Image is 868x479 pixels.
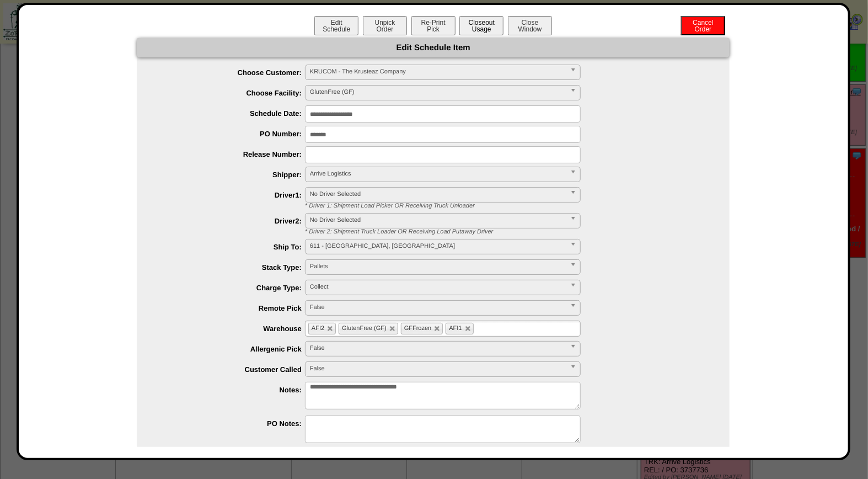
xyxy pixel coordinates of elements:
[342,325,387,332] span: GlutenFree (GF)
[159,304,305,312] label: Remote Pick
[404,325,432,332] span: GFFrozen
[310,301,566,314] span: False
[137,38,730,57] div: Edit Schedule Item
[459,16,503,35] button: CloseoutUsage
[312,325,324,332] span: AFI2
[159,386,305,394] label: Notes:
[681,16,725,35] button: CancelOrder
[159,324,305,333] label: Warehouse
[310,65,566,78] span: KRUCOM - The Krusteaz Company
[159,419,305,428] label: PO Notes:
[159,171,305,179] label: Shipper:
[159,217,305,225] label: Driver2:
[363,16,407,35] button: UnpickOrder
[159,243,305,251] label: Ship To:
[310,86,566,99] span: GlutenFree (GF)
[411,16,456,35] button: Re-PrintPick
[310,260,566,273] span: Pallets
[310,167,566,180] span: Arrive Logistics
[159,284,305,292] label: Charge Type:
[159,130,305,138] label: PO Number:
[310,239,566,253] span: 611 - [GEOGRAPHIC_DATA], [GEOGRAPHIC_DATA]
[310,188,566,201] span: No Driver Selected
[310,214,566,227] span: No Driver Selected
[310,280,566,294] span: Collect
[449,325,462,332] span: AFI1
[159,68,305,77] label: Choose Customer:
[159,89,305,97] label: Choose Facility:
[310,342,566,355] span: False
[507,25,553,33] a: CloseWindow
[508,16,552,35] button: CloseWindow
[159,150,305,158] label: Release Number:
[159,263,305,272] label: Stack Type:
[314,16,358,35] button: EditSchedule
[159,365,305,374] label: Customer Called
[159,109,305,118] label: Schedule Date:
[159,345,305,353] label: Allergenic Pick
[297,203,730,209] div: * Driver 1: Shipment Load Picker OR Receiving Truck Unloader
[159,191,305,199] label: Driver1:
[297,228,730,235] div: * Driver 2: Shipment Truck Loader OR Receiving Load Putaway Driver
[310,362,566,375] span: False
